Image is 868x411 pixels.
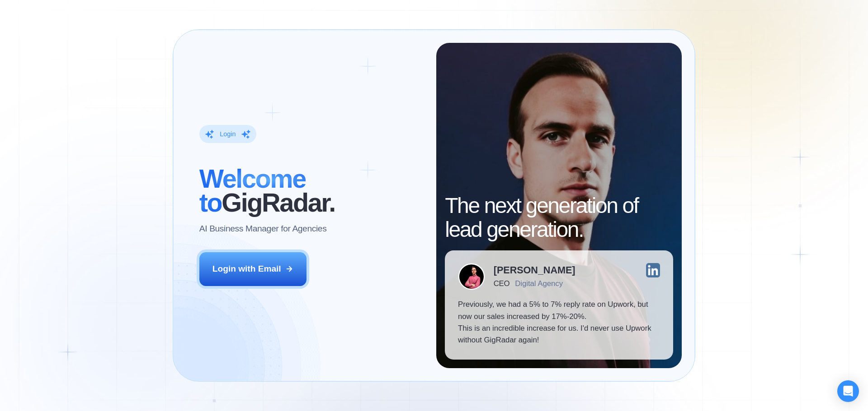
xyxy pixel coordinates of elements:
div: Digital Agency [515,279,563,288]
h2: ‍ GigRadar. [199,167,423,215]
p: AI Business Manager for Agencies [199,223,327,235]
p: Previously, we had a 5% to 7% reply rate on Upwork, but now our sales increased by 17%-20%. This ... [458,299,660,346]
button: Login with Email [199,252,307,286]
div: [PERSON_NAME] [494,265,576,275]
div: Open Intercom Messenger [837,380,859,402]
div: Login with Email [212,263,281,275]
span: Welcome to [199,164,306,217]
h2: The next generation of lead generation. [445,194,673,242]
div: CEO [494,279,509,288]
div: Login [220,130,236,139]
